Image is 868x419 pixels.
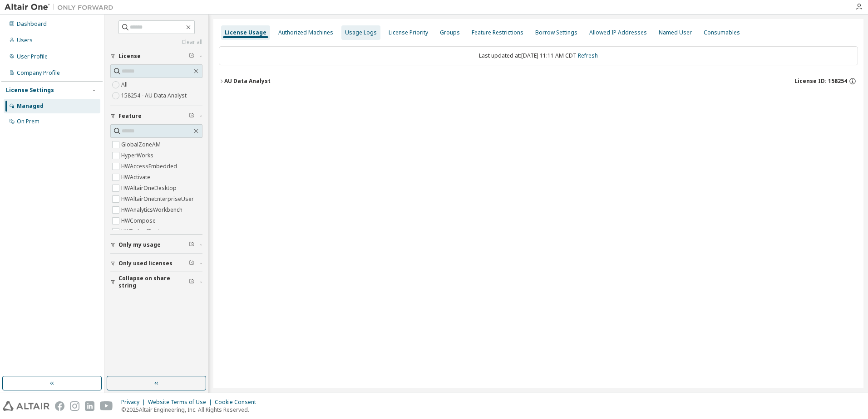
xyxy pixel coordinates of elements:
div: License Usage [225,29,266,36]
div: Company Profile [17,69,60,77]
a: Clear all [110,39,202,46]
div: License Priority [389,29,428,36]
label: HyperWorks [121,150,155,161]
div: Feature Restrictions [472,29,523,36]
label: All [121,79,129,90]
div: Consumables [704,29,740,36]
button: Collapse on share string [110,272,202,292]
div: Borrow Settings [535,29,577,36]
span: Only my usage [118,241,161,248]
span: Clear filter [189,53,194,60]
span: License ID: 158254 [794,78,847,85]
div: Groups [440,29,460,36]
button: License [110,46,202,66]
label: HWAltairOneDesktop [121,183,178,194]
span: License [118,53,141,60]
img: youtube.svg [100,401,113,411]
label: HWAnalyticsWorkbench [121,205,184,215]
div: Managed [17,102,44,110]
img: instagram.svg [70,401,79,411]
p: © 2025 Altair Engineering, Inc. All Rights Reserved. [121,406,261,414]
span: Clear filter [189,260,194,267]
span: Collapse on share string [118,275,189,289]
div: Allowed IP Addresses [589,29,647,36]
span: Only used licenses [118,260,173,267]
span: Clear filter [189,241,194,248]
button: Feature [110,106,202,126]
label: HWActivate [121,172,152,183]
span: Clear filter [189,112,194,120]
button: Only my usage [110,235,202,255]
img: facebook.svg [55,401,64,411]
label: HWEmbedBasic [121,226,164,237]
div: AU Data Analyst [224,78,271,85]
img: linkedin.svg [85,401,94,411]
div: Authorized Machines [278,29,333,36]
button: AU Data AnalystLicense ID: 158254 [219,71,858,91]
span: Clear filter [189,278,194,286]
div: User Profile [17,53,48,60]
label: HWAccessEmbedded [121,161,179,172]
div: Website Terms of Use [148,399,215,406]
img: Altair One [5,3,118,12]
div: Last updated at: [DATE] 11:11 AM CDT [219,46,858,65]
img: altair_logo.svg [3,401,49,411]
label: GlobalZoneAM [121,139,163,150]
div: Dashboard [17,20,47,28]
div: Cookie Consent [215,399,261,406]
div: License Settings [6,87,54,94]
span: Feature [118,112,142,120]
button: Only used licenses [110,253,202,273]
div: Named User [659,29,692,36]
label: HWAltairOneEnterpriseUser [121,194,196,205]
label: HWCompose [121,215,158,226]
div: Users [17,37,33,44]
div: Privacy [121,399,148,406]
a: Refresh [578,52,598,59]
label: 158254 - AU Data Analyst [121,90,188,101]
div: Usage Logs [345,29,377,36]
div: On Prem [17,118,39,125]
